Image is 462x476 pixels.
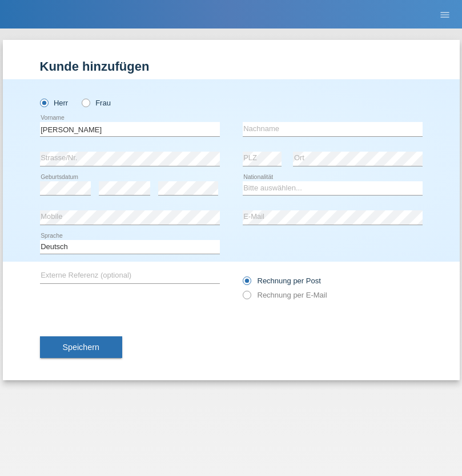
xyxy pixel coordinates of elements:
[40,59,423,74] h1: Kunde hinzufügen
[40,336,122,358] button: Speichern
[40,99,47,106] input: Herr
[439,9,451,21] i: menu
[63,343,99,352] span: Speichern
[243,276,321,285] label: Rechnung per Post
[40,99,69,107] label: Herr
[243,291,250,305] input: Rechnung per E-Mail
[243,276,250,291] input: Rechnung per Post
[433,11,456,18] a: menu
[82,99,89,106] input: Frau
[243,291,327,299] label: Rechnung per E-Mail
[82,99,111,107] label: Frau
